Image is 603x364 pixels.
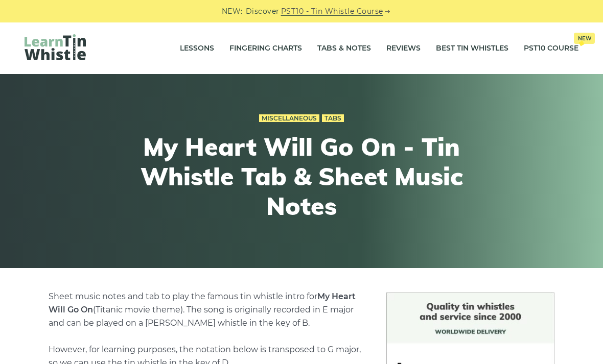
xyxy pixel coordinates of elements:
[322,114,344,123] a: Tabs
[259,114,319,123] a: Miscellaneous
[524,36,578,61] a: PST10 CourseNew
[113,132,490,221] h1: My Heart Will Go On - Tin Whistle Tab & Sheet Music Notes
[386,36,421,61] a: Reviews
[229,36,302,61] a: Fingering Charts
[436,36,508,61] a: Best Tin Whistles
[180,36,214,61] a: Lessons
[317,36,371,61] a: Tabs & Notes
[574,33,595,44] span: New
[25,34,86,60] img: LearnTinWhistle.com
